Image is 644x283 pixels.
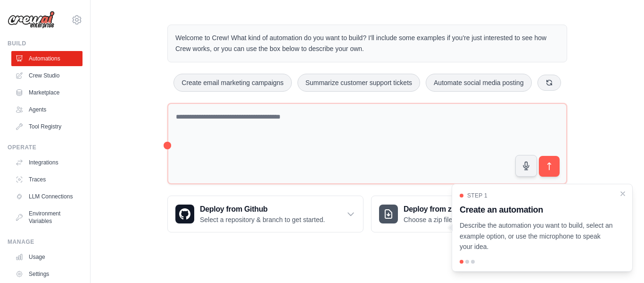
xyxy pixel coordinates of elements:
[11,266,83,282] a: Settings
[8,238,83,246] div: Manage
[297,74,420,92] button: Summarize customer support tickets
[11,102,83,117] a: Agents
[404,204,483,215] h3: Deploy from zip file
[426,74,532,92] button: Automate social media posting
[597,238,644,283] iframe: Chat Widget
[11,119,83,134] a: Tool Registry
[11,155,83,170] a: Integrations
[175,33,559,54] p: Welcome to Crew! What kind of automation do you want to build? I'll include some examples if you'...
[460,220,613,252] p: Describe the automation you want to build, select an example option, or use the microphone to spe...
[11,172,83,187] a: Traces
[200,215,325,224] p: Select a repository & branch to get started.
[11,206,83,229] a: Environment Variables
[11,85,83,100] a: Marketplace
[8,11,55,29] img: Logo
[11,68,83,83] a: Crew Studio
[467,192,487,199] span: Step 1
[173,74,291,92] button: Create email marketing campaigns
[8,40,83,47] div: Build
[619,190,627,197] button: Close walkthrough
[460,203,613,216] h3: Create an automation
[11,249,83,265] a: Usage
[11,189,83,204] a: LLM Connections
[404,215,483,224] p: Choose a zip file to upload.
[11,51,83,66] a: Automations
[200,204,325,215] h3: Deploy from Github
[8,144,83,151] div: Operate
